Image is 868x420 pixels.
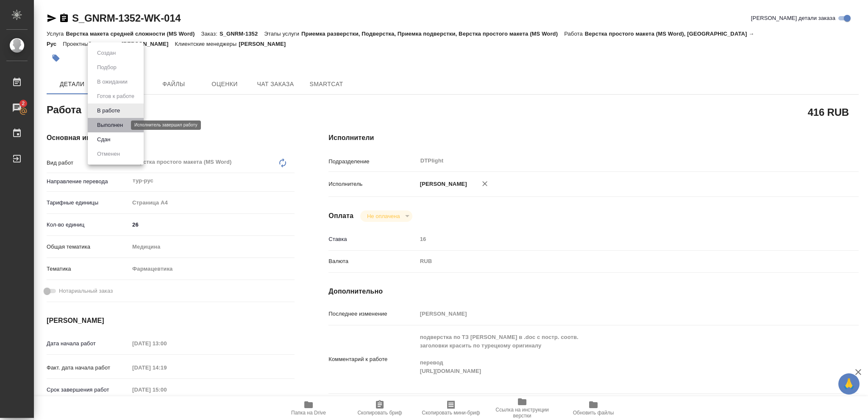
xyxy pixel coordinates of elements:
[95,149,122,159] button: Отменен
[95,106,122,115] button: В работе
[95,48,118,58] button: Создан
[95,120,125,130] button: Выполнен
[95,77,130,87] button: В ожидании
[95,92,137,101] button: Готов к работе
[95,135,113,144] button: Сдан
[95,63,119,72] button: Подбор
